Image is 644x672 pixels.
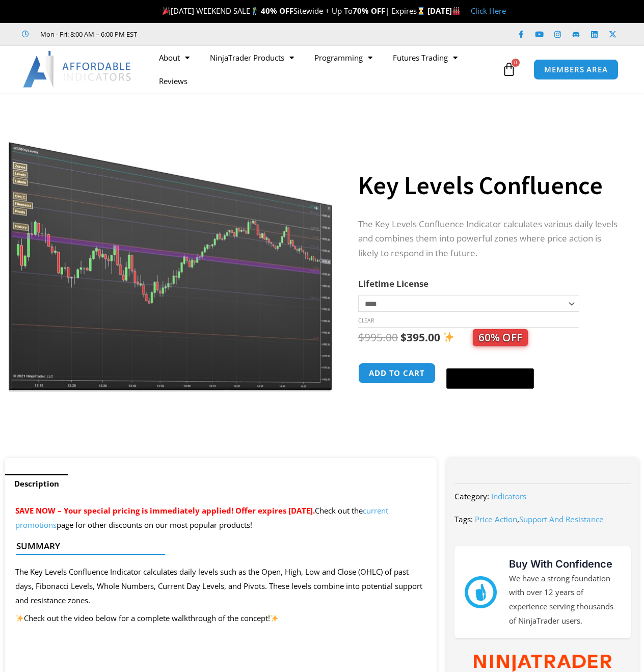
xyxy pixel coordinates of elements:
[400,330,440,344] bdi: 395.00
[163,7,170,15] img: 🎉
[417,7,425,15] img: ⌛
[15,565,426,608] p: The Key Levels Confluence Indicator calculates daily levels such as the Open, High, Low and Close...
[509,572,621,628] p: We have a strong foundation with over 12 years of experience serving thousands of NinjaTrader users.
[444,361,536,365] iframe: Secure express checkout frame
[465,576,497,609] img: mark thumbs good 43913 | Affordable Indicators – NinjaTrader
[509,556,621,572] h3: Buy With Confidence
[491,491,526,501] a: Indicators
[358,363,436,384] button: Add to cart
[473,329,528,346] span: 60% OFF
[454,514,473,524] span: Tags:
[5,474,68,494] a: Description
[151,29,304,39] iframe: Customer reviews powered by Trustpilot
[452,7,460,15] img: 🏭
[544,66,608,73] span: MEMBERS AREA
[475,514,517,524] a: Price Action
[358,330,364,344] span: $
[383,46,468,69] a: Futures Trading
[251,7,258,15] img: 🏌️‍♂️
[149,46,200,69] a: About
[487,55,531,84] a: 0
[149,69,198,93] a: Reviews
[512,59,520,67] span: 0
[475,514,604,524] span: ,
[8,111,335,392] img: Key Levels 1 | Affordable Indicators – NinjaTrader
[533,59,619,80] a: MEMBERS AREA
[358,330,398,344] bdi: 995.00
[358,217,619,261] p: The Key Levels Confluence Indicator calculates various daily levels and combines them into powerf...
[15,611,426,626] p: Check out the video below for a complete walkthrough of the concept!
[23,51,132,88] img: LogoAI | Affordable Indicators – NinjaTrader
[15,505,315,516] span: SAVE NOW – Your special pricing is immediately applied! Offer expires [DATE].
[200,46,304,69] a: NinjaTrader Products
[519,514,604,524] a: Support And Resistance
[38,28,137,40] span: Mon - Fri: 8:00 AM – 6:00 PM EST
[443,332,454,342] img: ✨
[16,541,417,551] h4: Summary
[474,655,611,672] img: NinjaTrader Wordmark color RGB | Affordable Indicators – NinjaTrader
[358,278,428,289] label: Lifetime License
[271,614,278,622] img: ✨
[15,504,426,532] p: Check out the page for other discounts on our most popular products!
[261,6,293,16] strong: 40% OFF
[353,6,385,16] strong: 70% OFF
[304,46,383,69] a: Programming
[454,491,489,501] span: Category:
[358,168,619,203] h1: Key Levels Confluence
[16,614,23,622] img: ✨
[358,317,374,324] a: Clear options
[427,6,461,16] strong: [DATE]
[149,46,499,93] nav: Menu
[400,330,407,344] span: $
[446,368,534,389] button: Buy with GPay
[15,505,388,530] a: current promotions
[160,6,427,16] span: [DATE] WEEKEND SALE Sitewide + Up To | Expires
[471,6,506,16] a: Click Here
